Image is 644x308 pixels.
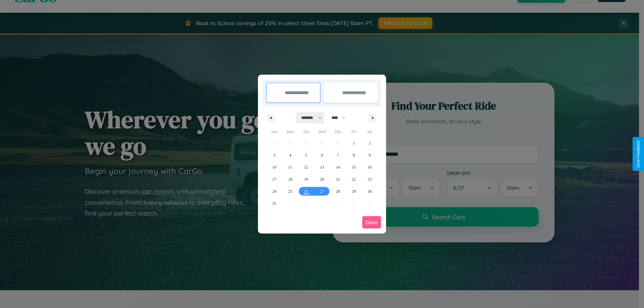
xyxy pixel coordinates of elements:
button: 22 [346,173,362,185]
span: 20 [320,173,324,185]
button: 17 [266,173,282,185]
button: 31 [266,197,282,209]
span: 30 [368,185,372,197]
span: 6 [321,149,323,161]
button: 8 [346,149,362,161]
span: 25 [288,185,292,197]
span: 3 [273,149,275,161]
span: Sun [266,126,282,137]
button: 20 [314,173,330,185]
button: 4 [282,149,298,161]
button: 23 [362,173,378,185]
span: 17 [272,173,276,185]
span: Sat [362,126,378,137]
button: 11 [282,161,298,173]
span: 23 [368,173,372,185]
button: 13 [314,161,330,173]
span: 5 [305,149,307,161]
button: 29 [346,185,362,197]
span: 4 [289,149,291,161]
span: 16 [368,161,372,173]
button: 7 [330,149,346,161]
span: 15 [352,161,356,173]
span: 18 [288,173,292,185]
div: Give Feedback [636,140,641,168]
button: 21 [330,173,346,185]
span: Mon [282,126,298,137]
span: 12 [304,161,308,173]
span: 9 [369,149,371,161]
button: 25 [282,185,298,197]
button: 16 [362,161,378,173]
button: 19 [298,173,314,185]
span: 7 [337,149,339,161]
span: 14 [336,161,340,173]
button: 27 [314,185,330,197]
span: Fri [346,126,362,137]
span: 28 [336,185,340,197]
span: 10 [272,161,276,173]
span: 13 [320,161,324,173]
button: 6 [314,149,330,161]
button: 15 [346,161,362,173]
span: Wed [314,126,330,137]
span: 26 [304,185,308,197]
span: 29 [352,185,356,197]
span: Tue [298,126,314,137]
span: 1 [353,137,355,149]
button: 18 [282,173,298,185]
span: 22 [352,173,356,185]
button: 30 [362,185,378,197]
button: 10 [266,161,282,173]
span: 11 [288,161,292,173]
button: Done [362,216,381,229]
span: 21 [336,173,340,185]
button: 1 [346,137,362,149]
span: 2 [369,137,371,149]
span: 8 [353,149,355,161]
span: 27 [320,185,324,197]
button: 3 [266,149,282,161]
button: 2 [362,137,378,149]
span: Thu [330,126,346,137]
button: 12 [298,161,314,173]
button: 14 [330,161,346,173]
button: 28 [330,185,346,197]
button: 5 [298,149,314,161]
button: 26 [298,185,314,197]
span: 31 [272,197,276,209]
span: 19 [304,173,308,185]
button: 24 [266,185,282,197]
span: 24 [272,185,276,197]
button: 9 [362,149,378,161]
